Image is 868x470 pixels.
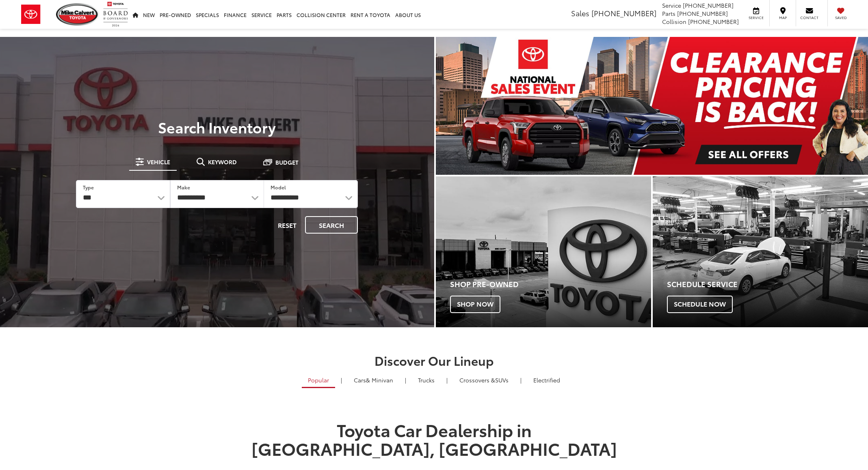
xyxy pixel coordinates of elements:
label: Type [83,184,94,191]
span: Budget [275,159,299,165]
span: Shop Now [450,296,500,313]
span: Saved [832,15,850,20]
img: Mike Calvert Toyota [56,3,99,26]
h2: Discover Our Lineup [148,354,721,367]
h3: Search Inventory [34,119,400,135]
span: [PHONE_NUMBER] [591,8,656,18]
span: & Minivan [366,376,393,384]
label: Make [177,184,190,191]
span: [PHONE_NUMBER] [688,17,739,26]
span: Map [774,15,792,20]
li: | [518,376,524,384]
div: Toyota [436,176,651,327]
a: Electrified [527,373,566,387]
li: | [444,376,450,384]
li: | [403,376,408,384]
span: Collision [662,17,686,26]
span: Service [662,1,681,9]
span: [PHONE_NUMBER] [683,1,734,9]
h4: Schedule Service [667,280,868,288]
span: Service [747,15,765,20]
a: Popular [302,373,335,388]
a: Shop Pre-Owned Shop Now [436,176,651,327]
label: Model [271,184,286,191]
span: Crossovers & [459,376,495,384]
a: Schedule Service Schedule Now [653,176,868,327]
li: | [339,376,344,384]
span: Sales [571,8,589,18]
span: Contact [800,15,818,20]
span: Keyword [208,159,237,165]
a: Cars [348,373,399,387]
span: Parts [662,9,675,17]
div: Toyota [653,176,868,327]
h4: Shop Pre-Owned [450,280,651,288]
span: Vehicle [147,159,170,165]
button: Reset [271,216,303,234]
span: [PHONE_NUMBER] [677,9,728,17]
button: Search [305,216,358,234]
a: SUVs [453,373,515,387]
span: Schedule Now [667,296,733,313]
a: Trucks [412,373,441,387]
